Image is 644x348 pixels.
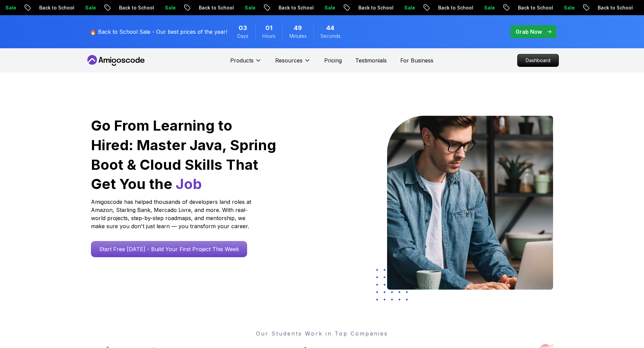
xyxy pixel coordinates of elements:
p: Back to School [172,4,218,11]
span: Hours [262,33,276,39]
p: Sale [218,4,240,11]
button: Products [230,56,262,70]
p: Resources [275,56,303,64]
p: Back to School [13,4,58,11]
span: 49 Minutes [294,23,302,33]
p: Sale [537,4,559,11]
a: Dashboard [517,54,559,67]
p: Sale [457,4,479,11]
p: Back to School [491,4,537,11]
p: Dashboard [518,54,558,66]
p: Back to School [571,4,617,11]
p: Back to School [92,4,138,11]
span: Minutes [289,33,307,39]
span: 3 Days [239,23,247,33]
span: Job [176,175,202,192]
p: Amigoscode has helped thousands of developers land roles at Amazon, Starling Bank, Mercado Livre,... [91,198,253,230]
span: Days [237,33,248,39]
img: hero [387,116,553,290]
p: Sale [378,4,399,11]
button: Resources [275,56,311,70]
p: Back to School [332,4,378,11]
a: Start Free [DATE] - Build Your First Project This Week [91,241,247,257]
p: Sale [298,4,319,11]
a: For Business [400,56,433,64]
p: Sale [617,4,639,11]
p: Sale [138,4,160,11]
p: Our Students Work in Top Companies [91,329,553,338]
span: 1 Hours [265,23,272,33]
p: Grab Now [516,28,542,36]
p: 🔥 Back to School Sale - Our best prices of the year! [90,28,227,36]
p: Products [230,56,254,64]
a: Testimonials [355,56,387,64]
p: Back to School [252,4,298,11]
p: Sale [58,4,80,11]
a: Pricing [324,56,342,64]
span: 44 Seconds [326,23,334,33]
h1: Go From Learning to Hired: Master Java, Spring Boot & Cloud Skills That Get You the [91,116,277,194]
p: Back to School [411,4,457,11]
span: Seconds [320,33,340,39]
